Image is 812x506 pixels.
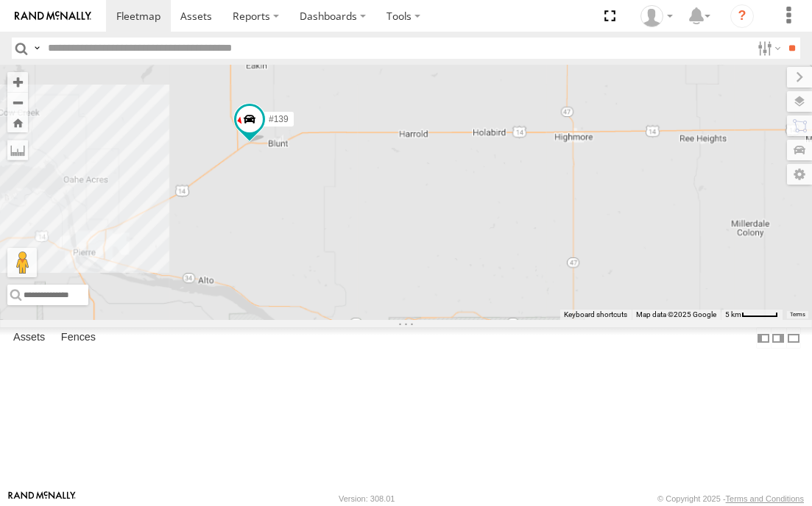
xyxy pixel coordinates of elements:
[7,140,28,160] label: Measure
[6,328,52,349] label: Assets
[268,114,288,124] span: #139
[31,38,43,59] label: Search Query
[54,328,103,349] label: Fences
[8,491,76,506] a: Visit our Website
[786,327,801,349] label: Hide Summary Table
[730,4,754,28] i: ?
[752,38,783,59] label: Search Filter Options
[7,113,28,132] button: Zoom Home
[657,494,804,503] div: © Copyright 2025 -
[339,494,395,503] div: Version: 308.01
[756,327,771,349] label: Dock Summary Table to the Left
[721,310,783,320] button: Map Scale: 5 km per 46 pixels
[7,248,37,277] button: Drag Pegman onto the map to open Street View
[771,327,785,349] label: Dock Summary Table to the Right
[790,311,805,317] a: Terms (opens in new tab)
[15,11,91,21] img: rand-logo.svg
[636,310,716,318] span: Map data ©2025 Google
[7,92,28,113] button: Zoom out
[635,5,678,27] div: Kale Urban
[725,310,741,318] span: 5 km
[787,164,812,185] label: Map Settings
[7,72,28,92] button: Zoom in
[726,494,804,503] a: Terms and Conditions
[564,310,627,320] button: Keyboard shortcuts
